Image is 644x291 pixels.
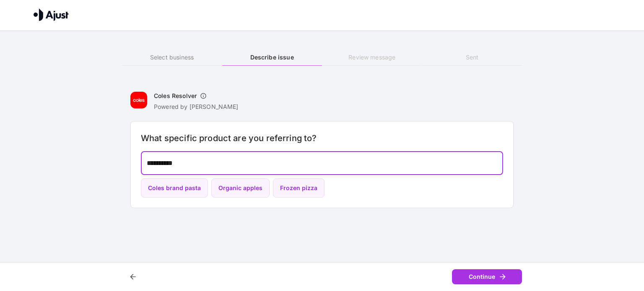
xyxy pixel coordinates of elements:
[154,103,239,111] p: Powered by [PERSON_NAME]
[211,178,270,198] button: Organic apples
[222,53,322,62] h6: Describe issue
[422,53,522,62] h6: Sent
[130,92,147,108] img: Coles
[452,269,522,285] button: Continue
[273,178,325,198] button: Frozen pizza
[154,92,197,100] h6: Coles Resolver
[322,53,422,62] h6: Review message
[34,8,69,21] img: Ajust
[122,53,222,62] h6: Select business
[141,178,208,198] button: Coles brand pasta
[141,131,503,145] h6: What specific product are you referring to?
